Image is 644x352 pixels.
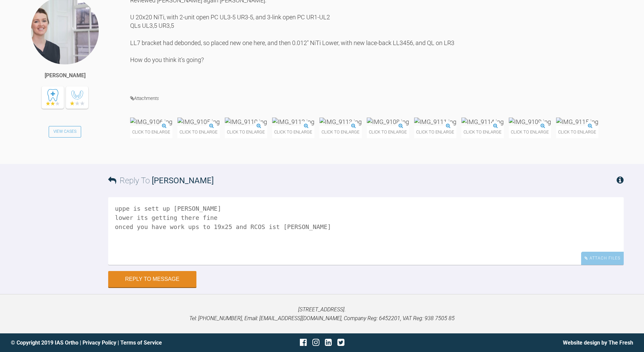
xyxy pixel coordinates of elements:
[319,118,362,126] img: IMG_9113.jpg
[563,339,633,346] a: Website design by The Fresh
[45,71,86,80] div: [PERSON_NAME]
[509,118,551,126] img: IMG_9109.jpg
[225,118,267,126] img: IMG_9110.jpg
[556,126,598,138] span: Click to enlarge
[509,126,551,138] span: Click to enlarge
[130,126,172,138] span: Click to enlarge
[108,174,214,187] h3: Reply To
[272,118,314,126] img: IMG_9112.jpg
[120,339,162,346] a: Terms of Service
[11,338,218,347] div: © Copyright 2019 IAS Ortho | |
[414,118,456,126] img: IMG_9111.jpg
[177,118,220,126] img: IMG_9105.jpg
[414,126,456,138] span: Click to enlarge
[556,118,598,126] img: IMG_9115.jpg
[367,126,409,138] span: Click to enlarge
[11,305,633,323] p: [STREET_ADDRESS]. Tel: [PHONE_NUMBER], Email: [EMAIL_ADDRESS][DOMAIN_NAME], Company Reg: 6452201,...
[130,118,172,126] img: IMG_9106.jpg
[461,118,504,126] img: IMG_9114.jpg
[461,126,504,138] span: Click to enlarge
[152,176,214,185] span: [PERSON_NAME]
[225,126,267,138] span: Click to enlarge
[177,126,220,138] span: Click to enlarge
[581,252,624,265] div: Attach Files
[272,126,314,138] span: Click to enlarge
[49,126,81,138] a: View Cases
[82,339,116,346] a: Privacy Policy
[130,94,624,103] h4: Attachments
[108,271,196,287] button: Reply to Message
[319,126,362,138] span: Click to enlarge
[367,118,409,126] img: IMG_9108.jpg
[108,197,624,265] textarea: uppe is sett up [PERSON_NAME] lower its getting there fine onced you have work ups to 19x25 and R...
